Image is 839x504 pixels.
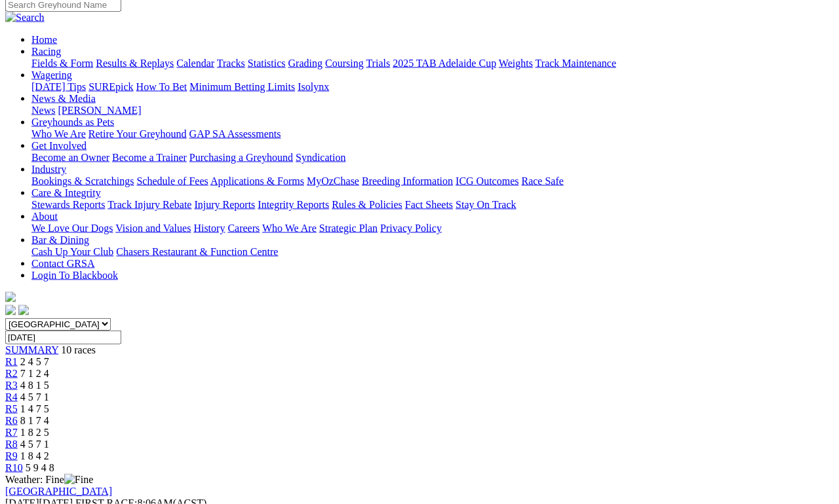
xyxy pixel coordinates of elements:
div: Care & Integrity [31,199,834,211]
span: 5 9 4 8 [26,462,54,473]
a: R6 [5,415,18,426]
span: 2 4 5 7 [20,356,49,367]
a: Track Injury Rebate [107,199,191,210]
a: R5 [5,403,18,414]
a: Syndication [296,152,345,163]
a: R8 [5,439,18,450]
span: 1 8 2 5 [20,427,49,438]
a: [PERSON_NAME] [58,105,141,116]
a: Stay On Track [456,199,516,210]
span: 4 8 1 5 [20,380,49,391]
a: Weights [499,58,533,69]
input: Select date [5,331,121,344]
span: Weather: Fine [5,474,93,485]
a: Isolynx [298,81,329,92]
img: logo-grsa-white.png [5,292,16,302]
div: Greyhounds as Pets [31,128,834,140]
a: Track Maintenance [536,58,616,69]
a: MyOzChase [307,175,359,187]
a: Racing [31,46,61,57]
a: Calendar [176,58,214,69]
a: Careers [227,223,260,234]
a: Cash Up Your Club [31,246,113,257]
a: Login To Blackbook [31,270,118,281]
div: Industry [31,175,834,187]
a: 2025 TAB Adelaide Cup [393,58,496,69]
a: Get Involved [31,140,87,151]
a: Tracks [217,58,245,69]
a: R3 [5,380,18,391]
a: SUMMARY [5,344,58,355]
div: News & Media [31,105,834,117]
a: About [31,211,58,222]
div: Get Involved [31,152,834,164]
a: Stewards Reports [31,199,105,210]
a: Integrity Reports [258,199,329,210]
span: 1 4 7 5 [20,403,49,414]
a: SUREpick [88,81,133,92]
div: Racing [31,58,834,69]
a: Strategic Plan [319,223,378,234]
a: GAP SA Assessments [189,128,281,139]
a: Privacy Policy [380,223,442,234]
a: Who We Are [262,223,317,234]
a: Minimum Betting Limits [189,81,295,92]
a: ICG Outcomes [456,175,518,187]
a: Grading [288,58,322,69]
a: Breeding Information [362,175,453,187]
a: Industry [31,164,66,175]
a: R2 [5,368,18,379]
a: We Love Our Dogs [31,223,113,234]
img: Search [5,12,45,24]
a: Schedule of Fees [136,175,208,187]
a: R10 [5,462,23,473]
a: R7 [5,427,18,438]
a: Race Safe [521,175,563,187]
a: Trials [366,58,390,69]
span: 7 1 2 4 [20,368,49,379]
a: Become an Owner [31,152,109,163]
a: Injury Reports [194,199,255,210]
a: Greyhounds as Pets [31,117,114,128]
a: How To Bet [136,81,187,92]
div: Bar & Dining [31,246,834,258]
a: R9 [5,450,18,461]
a: Vision and Values [115,223,191,234]
div: About [31,223,834,234]
a: R1 [5,356,18,367]
a: Applications & Forms [210,175,304,187]
a: Fact Sheets [405,199,453,210]
a: Fields & Form [31,58,93,69]
a: Results & Replays [96,58,174,69]
a: Coursing [325,58,364,69]
span: 1 8 4 2 [20,450,49,461]
a: Chasers Restaurant & Function Centre [116,246,278,257]
a: Care & Integrity [31,187,101,198]
a: Bookings & Scratchings [31,175,134,187]
a: Contact GRSA [31,258,94,269]
a: [DATE] Tips [31,81,86,92]
a: Wagering [31,69,72,81]
a: Statistics [248,58,286,69]
a: News [31,105,55,116]
a: R4 [5,391,18,403]
a: Retire Your Greyhound [88,128,187,139]
img: twitter.svg [18,305,29,315]
a: [GEOGRAPHIC_DATA] [5,486,112,497]
a: Purchasing a Greyhound [189,152,293,163]
div: Wagering [31,81,834,93]
a: Rules & Policies [332,199,402,210]
span: 8 1 7 4 [20,415,49,426]
a: Home [31,34,57,45]
a: Become a Trainer [112,152,187,163]
a: News & Media [31,93,96,104]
